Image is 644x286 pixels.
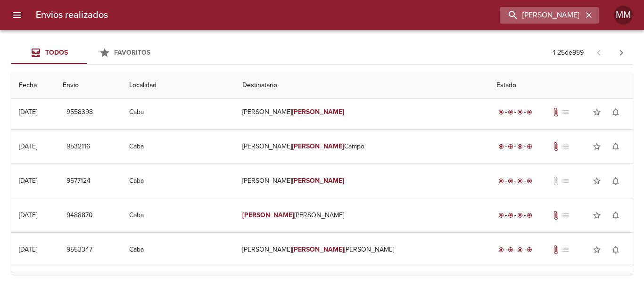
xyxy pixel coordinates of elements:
button: 9532116 [63,138,94,155]
span: radio_button_checked [517,178,523,184]
span: 9577124 [66,175,91,187]
button: Agregar a favoritos [587,172,606,190]
span: Tiene documentos adjuntos [551,211,561,220]
span: radio_button_checked [527,144,532,149]
span: No tiene pedido asociado [561,107,570,117]
span: radio_button_checked [498,109,504,115]
span: No tiene pedido asociado [561,142,570,151]
span: radio_button_checked [517,144,523,149]
button: Agregar a favoritos [587,103,606,122]
td: Caba [122,233,234,267]
td: Caba [122,95,234,129]
p: 1 - 25 de 959 [553,48,584,57]
span: radio_button_checked [527,178,532,184]
h6: Envios realizados [36,8,108,23]
span: radio_button_checked [508,109,513,115]
button: 9553347 [63,241,96,259]
div: [DATE] [19,108,37,116]
div: Entregado [496,142,534,151]
div: Entregado [496,245,534,254]
span: Pagina anterior [587,48,610,57]
span: radio_button_checked [527,247,532,253]
button: Agregar a favoritos [587,240,606,259]
button: Agregar a favoritos [587,206,606,225]
button: Activar notificaciones [606,206,625,225]
div: Entregado [496,176,534,186]
td: [PERSON_NAME] Campo [235,130,489,163]
div: Tabs Envios [11,41,162,64]
span: star_border [592,211,602,220]
div: [DATE] [19,245,37,253]
th: Localidad [122,72,234,99]
span: radio_button_checked [527,212,532,218]
span: radio_button_checked [508,178,513,184]
span: radio_button_checked [508,247,513,253]
span: radio_button_checked [508,212,513,218]
span: Pagina siguiente [610,41,633,64]
span: Todos [45,49,68,57]
td: [PERSON_NAME] [235,164,489,198]
div: [DATE] [19,142,37,150]
button: 9558398 [63,104,97,121]
button: Activar notificaciones [606,240,625,259]
button: Activar notificaciones [606,137,625,156]
span: radio_button_checked [517,247,523,253]
td: [PERSON_NAME] [235,198,489,232]
span: radio_button_checked [498,178,504,184]
th: Fecha [11,72,55,99]
span: No tiene pedido asociado [561,245,570,254]
td: [PERSON_NAME] [PERSON_NAME] [235,233,489,267]
td: [PERSON_NAME] [235,95,489,129]
th: Destinatario [235,72,489,99]
span: 9558398 [66,106,93,118]
button: 9488870 [63,207,97,224]
td: Caba [122,164,234,198]
td: Caba [122,198,234,232]
em: [PERSON_NAME] [292,108,344,116]
em: [PERSON_NAME] [242,211,295,219]
div: MM [614,6,633,25]
span: No tiene pedido asociado [561,176,570,186]
button: menu [6,4,28,26]
span: notifications_none [611,211,620,220]
span: star_border [592,176,602,186]
button: Activar notificaciones [606,103,625,122]
div: Entregado [496,107,534,117]
div: Entregado [496,211,534,220]
span: radio_button_checked [498,144,504,149]
span: radio_button_checked [517,109,523,115]
div: [DATE] [19,177,37,185]
span: radio_button_checked [508,144,513,149]
span: 9488870 [66,210,93,221]
span: radio_button_checked [498,247,504,253]
span: Favoritos [114,49,150,57]
span: radio_button_checked [527,109,532,115]
div: [DATE] [19,211,37,219]
span: notifications_none [611,176,620,186]
span: notifications_none [611,142,620,151]
span: star_border [592,142,602,151]
span: Tiene documentos adjuntos [551,107,561,117]
span: Tiene documentos adjuntos [551,245,561,254]
button: 9577124 [63,172,94,190]
em: [PERSON_NAME] [292,245,344,253]
th: Estado [489,72,633,99]
span: radio_button_checked [517,212,523,218]
span: star_border [592,107,602,117]
span: 9553347 [66,244,92,256]
span: No tiene documentos adjuntos [551,176,561,186]
button: Agregar a favoritos [587,137,606,156]
th: Envio [55,72,122,99]
span: notifications_none [611,107,620,117]
button: Activar notificaciones [606,172,625,190]
span: No tiene pedido asociado [561,211,570,220]
em: [PERSON_NAME] [292,142,344,150]
div: Abrir información de usuario [614,6,633,25]
input: buscar [500,7,583,24]
td: Caba [122,130,234,163]
span: radio_button_checked [498,212,504,218]
span: star_border [592,245,602,254]
em: [PERSON_NAME] [292,177,344,185]
span: notifications_none [611,245,620,254]
span: Tiene documentos adjuntos [551,142,561,151]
